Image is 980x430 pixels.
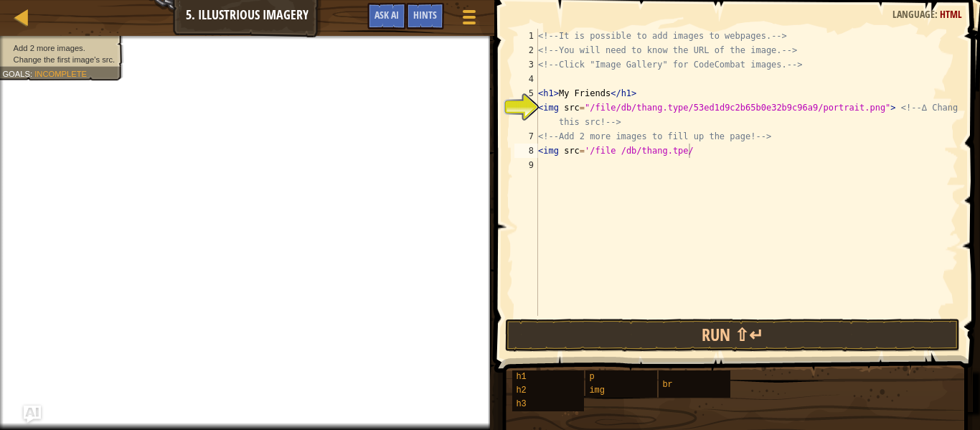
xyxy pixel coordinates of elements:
span: Hints [413,8,437,22]
button: Ask AI [24,406,41,423]
span: img [589,385,605,396]
span: Ask AI [374,8,399,22]
span: HTML [940,7,962,21]
span: p [589,372,594,382]
span: Incomplete [34,69,87,78]
div: 6 [514,101,538,129]
div: 8 [514,144,538,158]
div: 4 [514,72,538,86]
span: Change the first image's src. [14,55,116,64]
span: Add 2 more images. [14,43,85,52]
span: Goals [2,69,30,78]
div: 3 [514,57,538,72]
span: : [935,7,940,21]
button: Ask AI [367,3,406,29]
span: h1 [516,372,526,382]
span: h3 [516,399,526,409]
span: : [30,69,34,78]
li: Change the first image's src. [2,54,115,65]
div: 7 [514,129,538,144]
div: 1 [514,29,538,43]
li: Add 2 more images. [2,42,115,54]
span: h2 [516,385,526,396]
div: 2 [514,43,538,57]
button: Show game menu [451,3,487,37]
div: 9 [514,158,538,172]
div: 5 [514,86,538,101]
span: Language [892,7,935,21]
span: br [662,380,672,390]
button: Run ⇧↵ [505,319,960,352]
